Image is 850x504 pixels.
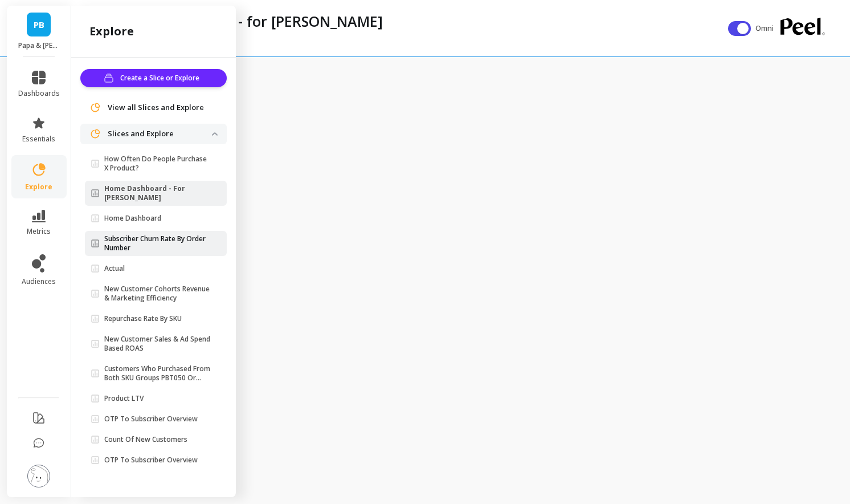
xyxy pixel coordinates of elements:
[104,456,198,465] p: OTP To Subscriber Overview
[22,277,56,286] span: audiences
[89,102,101,113] img: navigation item icon
[104,214,161,223] p: Home Dashboard
[212,132,218,136] img: down caret icon
[104,184,212,202] p: Home Dashboard - For [PERSON_NAME]
[104,284,212,303] p: New Customer Cohorts Revenue & Marketing Efficiency
[25,182,52,192] span: explore
[77,55,850,504] iframe: Omni Embed
[104,314,182,323] p: Repurchase Rate By SKU
[108,128,212,140] p: Slices and Explore
[89,128,101,140] img: navigation item icon
[104,335,212,353] p: New Customer Sales & Ad Spend Based ROAS
[108,102,218,113] a: View all Slices and Explore
[755,23,776,34] span: Omni
[120,72,203,84] span: Create a Slice or Explore
[27,465,50,487] img: profile picture
[27,227,51,236] span: metrics
[34,18,44,31] span: PB
[104,394,144,403] p: Product LTV
[18,41,60,50] p: Papa & Barkley
[104,364,212,383] p: Customers Who Purchased From Both SKU Groups PBT050 Or PBT015 Then GUMHEMPCBN Or GUMHEMPCBG (Cumu...
[22,135,55,144] span: essentials
[18,89,60,98] span: dashboards
[104,435,187,444] p: Count Of New Customers
[89,23,134,39] h2: explore
[80,69,227,87] button: Create a Slice or Explore
[104,264,125,273] p: Actual
[115,11,383,31] p: Home Dashboard - for Sami
[104,155,212,173] p: How Often Do People Purchase X Product?
[104,234,212,253] p: Subscriber Churn Rate By Order Number
[108,102,204,113] span: View all Slices and Explore
[104,414,198,424] p: OTP To Subscriber Overview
